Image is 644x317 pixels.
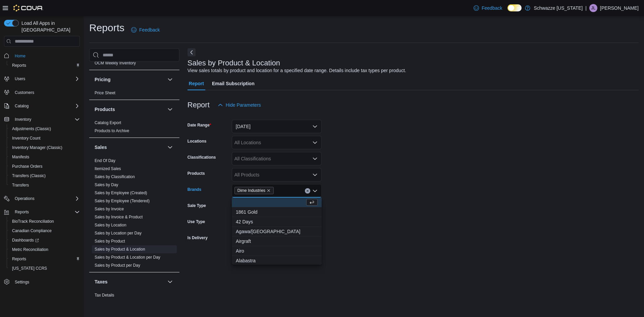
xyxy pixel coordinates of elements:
[12,154,29,160] span: Manifests
[12,115,80,123] span: Inventory
[166,75,174,84] button: Pricing
[232,227,322,236] button: Agawa/SW Greenhouse
[12,208,80,216] span: Reports
[9,246,51,254] a: Metrc Reconciliation
[7,152,83,162] button: Manifests
[89,119,179,138] div: Products
[15,279,29,285] span: Settings
[600,4,639,12] p: [PERSON_NAME]
[95,278,165,285] button: Taxes
[187,48,196,56] button: Next
[9,236,80,244] span: Dashboards
[267,189,271,193] button: Remove Dime Industries from selection in this group
[95,223,126,227] a: Sales by Location
[236,257,318,264] span: Alabastra
[7,124,83,134] button: Adjustments (Classic)
[12,237,39,243] span: Dashboards
[591,4,596,12] span: JL
[7,264,83,273] button: [US_STATE] CCRS
[1,74,83,84] button: Users
[95,199,150,203] a: Sales by Employee (Tendered)
[585,4,587,12] p: |
[15,209,29,215] span: Reports
[187,122,211,128] label: Date Range
[166,278,174,286] button: Taxes
[312,188,318,194] button: Close list of options
[95,198,150,204] span: Sales by Employee (Tendered)
[13,5,43,11] img: Cova
[9,61,80,69] span: Reports
[9,172,80,180] span: Transfers (Classic)
[95,182,118,188] span: Sales by Day
[12,182,29,188] span: Transfers
[95,166,121,171] a: Itemized Sales
[15,103,29,109] span: Catalog
[215,98,264,112] button: Hide Parameters
[95,263,140,268] a: Sales by Product per Day
[232,256,322,266] button: Alabastra
[4,48,80,304] nav: Complex example
[187,171,205,176] label: Products
[95,106,165,113] button: Products
[12,256,26,262] span: Reports
[12,266,47,271] span: [US_STATE] CCRS
[95,293,114,298] span: Tax Details
[95,174,135,179] a: Sales by Classification
[9,134,43,142] a: Inventory Count
[166,143,174,151] button: Sales
[1,101,83,111] button: Catalog
[15,76,25,82] span: Users
[7,134,83,143] button: Inventory Count
[9,134,80,142] span: Inventory Count
[187,203,206,208] label: Sale Type
[12,247,48,252] span: Metrc Reconciliation
[95,190,147,196] span: Sales by Employee (Created)
[12,75,28,83] button: Users
[15,117,31,122] span: Inventory
[7,171,83,180] button: Transfers (Classic)
[95,255,160,260] a: Sales by Product & Location per Day
[236,228,318,235] span: Agawa/[GEOGRAPHIC_DATA]
[15,90,34,95] span: Customers
[9,153,80,161] span: Manifests
[187,101,210,109] h3: Report
[1,88,83,97] button: Customers
[19,20,80,33] span: Load All Apps in [GEOGRAPHIC_DATA]
[471,1,505,15] a: Feedback
[12,278,32,286] a: Settings
[12,195,37,203] button: Operations
[12,102,31,110] button: Catalog
[9,227,54,235] a: Canadian Compliance
[89,89,179,100] div: Pricing
[95,128,129,133] a: Products to Archive
[95,106,115,113] h3: Products
[9,153,32,161] a: Manifests
[187,219,205,224] label: Use Type
[7,226,83,235] button: Canadian Compliance
[89,157,179,272] div: Sales
[9,255,80,263] span: Reports
[312,172,318,177] button: Open list of options
[95,278,108,285] h3: Taxes
[12,228,52,233] span: Canadian Compliance
[95,128,129,134] span: Products to Archive
[95,239,125,244] span: Sales by Product
[12,173,46,178] span: Transfers (Classic)
[9,144,80,152] span: Inventory Manager (Classic)
[95,174,135,179] span: Sales by Classification
[95,144,165,151] button: Sales
[95,207,124,211] a: Sales by Invoice
[187,235,208,241] label: Is Delivery
[95,231,142,235] a: Sales by Location per Day
[9,255,29,263] a: Reports
[95,61,136,65] a: OCM Weekly Inventory
[9,264,50,272] a: [US_STATE] CCRS
[95,222,126,228] span: Sales by Location
[12,52,28,60] a: Home
[12,115,34,123] button: Inventory
[95,206,124,212] span: Sales by Invoice
[1,207,83,217] button: Reports
[95,293,114,298] a: Tax Details
[12,208,32,216] button: Reports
